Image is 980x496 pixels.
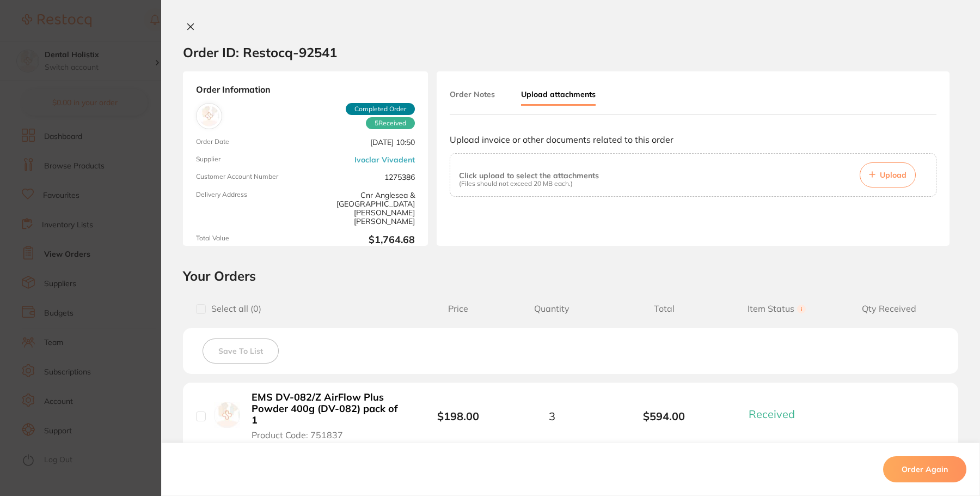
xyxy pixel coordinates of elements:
span: [DATE] 10:50 [310,138,415,147]
button: Upload [860,162,916,187]
button: Received [745,407,808,421]
button: EMS DV-082/Z AirFlow Plus Powder 400g (DV-082) pack of 1 Product Code: 751837 [248,391,405,440]
b: $198.00 [437,409,479,423]
span: Received [749,407,795,421]
button: Order Again [883,456,966,482]
strong: Order Information [196,84,415,94]
span: Select all ( 0 ) [206,304,261,314]
h2: Your Orders [183,268,958,284]
h2: Order ID: Restocq- 92541 [183,44,337,61]
span: Qty Received [833,304,945,314]
span: 3 [549,410,555,422]
p: Upload invoice or other documents related to this order [450,135,936,144]
span: Item Status [720,304,832,314]
button: Order Notes [450,84,495,104]
button: Upload attachments [521,84,596,106]
span: 1275386 [310,173,415,182]
a: Ivoclar Vivadent [354,155,415,164]
p: Click upload to select the attachments [459,171,599,180]
span: Total Value [196,234,301,246]
span: Price [421,304,496,314]
span: Cnr Anglesea & [GEOGRAPHIC_DATA][PERSON_NAME][PERSON_NAME] [310,191,415,226]
b: $1,764.68 [310,234,415,246]
span: Upload [880,170,906,180]
span: Product Code: 751837 [252,430,343,440]
span: Total [608,304,720,314]
p: (Files should not exceed 20 MB each.) [459,180,599,187]
span: Order Date [196,138,301,147]
span: Delivery Address [196,191,301,226]
b: EMS DV-082/Z AirFlow Plus Powder 400g (DV-082) pack of 1 [252,392,401,426]
span: Completed Order [346,103,415,115]
button: Save To List [203,338,279,364]
span: Customer Account Number [196,173,301,182]
img: EMS DV-082/Z AirFlow Plus Powder 400g (DV-082) pack of 1 [214,402,240,428]
span: Supplier [196,155,301,164]
img: Ivoclar Vivadent [199,106,219,126]
span: Received [366,117,415,129]
b: $594.00 [608,410,720,422]
span: Quantity [495,304,608,314]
